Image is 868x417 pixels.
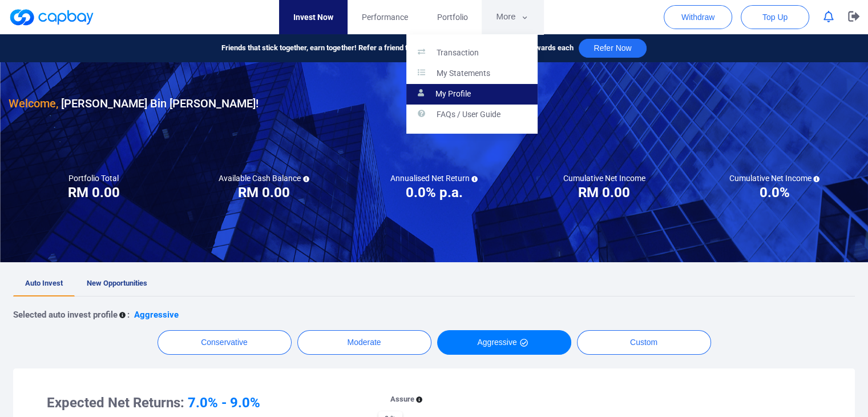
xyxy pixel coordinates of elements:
p: My Profile [435,89,471,99]
p: Transaction [437,48,479,58]
a: My Statements [406,63,538,84]
a: Transaction [406,43,538,63]
a: FAQs / User Guide [406,105,538,125]
p: FAQs / User Guide [437,110,500,120]
p: My Statements [437,69,490,79]
a: My Profile [406,84,538,105]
